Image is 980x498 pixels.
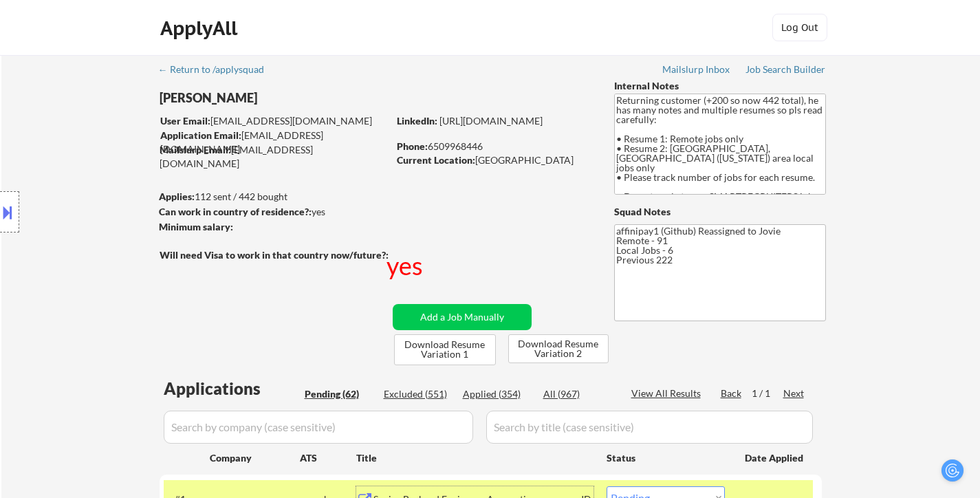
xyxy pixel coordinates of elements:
[356,451,594,465] div: Title
[772,14,827,41] button: Log Out
[397,140,428,152] strong: Phone:
[752,387,783,400] div: 1 / 1
[393,304,532,330] button: Add a Job Manually
[397,153,591,167] div: [GEOGRAPHIC_DATA]
[397,115,437,127] strong: LinkedIn:
[160,129,388,155] div: [EMAIL_ADDRESS][DOMAIN_NAME]
[439,115,543,127] a: [URL][DOMAIN_NAME]
[164,380,300,397] div: Applications
[721,387,743,400] div: Back
[159,205,384,219] div: yes
[160,89,442,107] div: [PERSON_NAME]
[463,387,532,401] div: Applied (354)
[384,387,453,401] div: Excluded (551)
[783,387,805,400] div: Next
[305,387,373,401] div: Pending (62)
[164,411,473,444] input: Search by company (case sensitive)
[607,445,725,470] div: Status
[662,65,731,74] div: Mailslurp Inbox
[631,387,705,400] div: View All Results
[300,451,356,465] div: ATS
[745,64,826,78] a: Job Search Builder
[745,65,826,74] div: Job Search Builder
[486,411,813,444] input: Search by title (case sensitive)
[397,154,475,166] strong: Current Location:
[160,114,388,128] div: [EMAIL_ADDRESS][DOMAIN_NAME]
[543,387,612,401] div: All (967)
[745,451,805,465] div: Date Applied
[160,17,241,40] div: ApplyAll
[158,65,277,74] div: ← Return to /applysquad
[210,451,300,465] div: Company
[508,334,609,363] button: Download Resume Variation 2
[158,64,277,78] a: ← Return to /applysquad
[394,334,496,365] button: Download Resume Variation 1
[397,140,591,153] div: 6509968446
[160,143,388,170] div: [EMAIL_ADDRESS][DOMAIN_NAME]
[386,248,426,283] div: yes
[662,64,731,78] a: Mailslurp Inbox
[614,205,826,219] div: Squad Notes
[160,249,389,261] strong: Will need Visa to work in that country now/future?:
[159,190,388,204] div: 112 sent / 442 bought
[614,79,826,93] div: Internal Notes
